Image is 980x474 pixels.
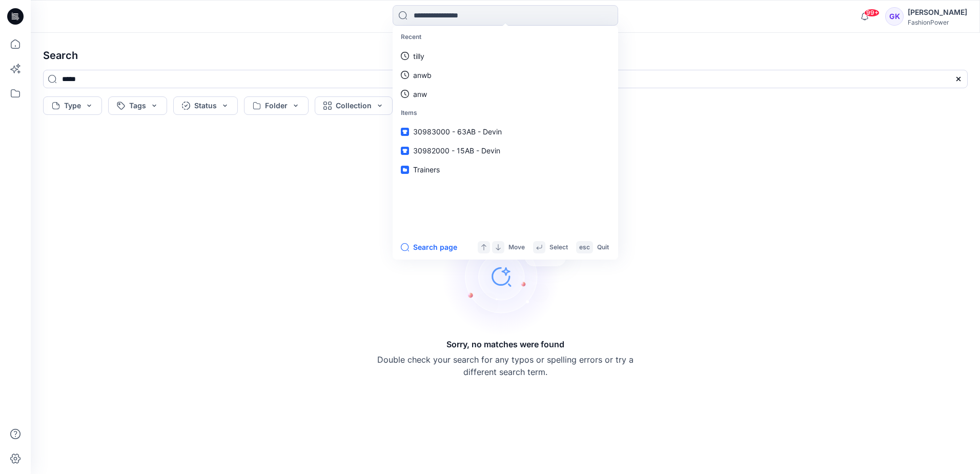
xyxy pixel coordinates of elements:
button: Type [43,96,102,115]
p: Items [395,104,616,123]
a: anw [395,85,616,104]
p: esc [579,242,590,253]
div: [PERSON_NAME] [908,6,967,18]
p: Move [508,242,525,253]
p: Select [549,242,568,253]
span: 30982000 - 15AB - Devin [413,146,500,155]
span: Trainers [413,165,440,174]
a: Trainers [395,160,616,179]
span: 99+ [864,9,880,17]
p: Quit [597,242,609,253]
span: 30983000 - 63AB - Devin [413,127,502,136]
div: FashionPower [908,18,967,26]
a: tilly [395,47,616,66]
h5: Sorry, no matches were found [446,338,564,350]
button: Status [173,96,238,115]
div: GK [885,7,904,26]
p: tilly [413,51,424,62]
button: Search page [401,241,457,253]
h4: Search [35,41,976,70]
p: anwb [413,70,432,81]
button: Collection [315,96,393,115]
button: Folder [244,96,309,115]
img: Sorry, no matches were found [442,215,585,338]
p: Double check your search for any typos or spelling errors or try a different search term. [377,353,634,378]
a: 30982000 - 15AB - Devin [395,141,616,160]
p: Recent [395,28,616,47]
p: anw [413,89,427,100]
a: 30983000 - 63AB - Devin [395,122,616,141]
button: Tags [108,96,167,115]
a: anwb [395,66,616,85]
